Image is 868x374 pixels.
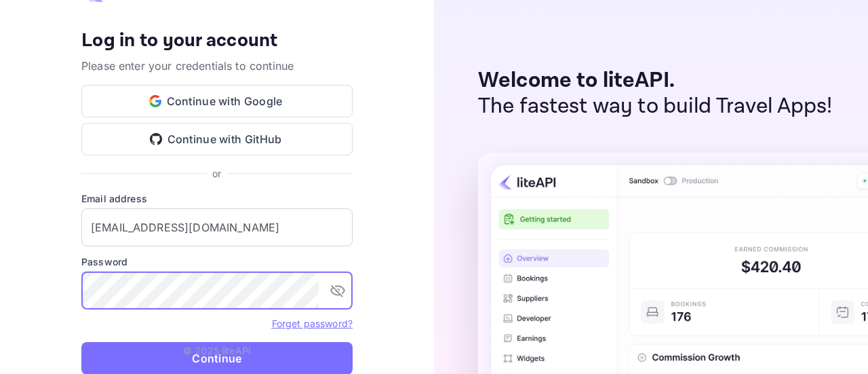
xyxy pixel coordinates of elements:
h4: Log in to your account [81,29,353,53]
p: The fastest way to build Travel Apps! [478,94,833,119]
button: toggle password visibility [324,277,351,304]
a: Forget password? [272,318,353,329]
keeper-lock: Open Keeper Popup [300,282,317,299]
p: or [212,166,221,181]
label: Email address [81,191,353,206]
a: Forget password? [272,316,353,330]
p: Welcome to liteAPI. [478,68,833,94]
button: Continue with GitHub [81,123,353,155]
p: Please enter your credentials to continue [81,58,353,74]
p: © 2025 liteAPI [183,343,251,358]
label: Password [81,255,353,269]
input: Enter your email address [81,208,353,246]
button: Continue with Google [81,85,353,117]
